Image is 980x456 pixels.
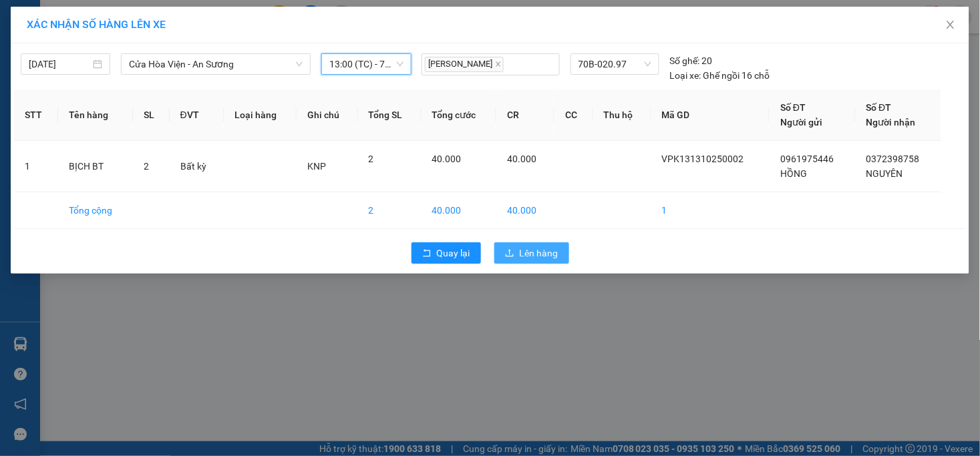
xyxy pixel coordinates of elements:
[14,89,58,141] th: STT
[170,89,224,141] th: ĐVT
[422,248,432,259] span: rollback
[866,117,916,128] span: Người nhận
[425,57,504,72] span: [PERSON_NAME]
[670,53,700,68] span: Số ghế:
[129,54,303,74] span: Cửa Hòa Viện - An Sương
[780,154,834,164] span: 0961975446
[29,57,90,71] input: 13/10/2025
[422,89,496,141] th: Tổng cước
[106,40,184,57] span: 01 Võ Văn Truyện, KP.1, Phường 2
[554,89,593,141] th: CC
[58,89,132,141] th: Tên hàng
[170,141,224,192] td: Bất kỳ
[494,242,569,264] button: uploadLên hàng
[358,89,422,141] th: Tổng SL
[432,154,462,164] span: 40.000
[651,89,770,141] th: Mã GD
[932,7,969,44] button: Close
[520,246,558,260] span: Lên hàng
[144,161,149,172] span: 2
[369,154,374,164] span: 2
[58,192,132,229] td: Tổng cộng
[5,8,64,67] img: logo
[495,61,502,67] span: close
[422,192,496,229] td: 40.000
[412,242,481,264] button: rollbackQuay lại
[507,154,536,164] span: 40.000
[4,86,144,94] span: [PERSON_NAME]:
[579,54,651,74] span: 70B-020.97
[670,68,770,83] div: Ghế ngồi 16 chỗ
[780,168,807,179] span: HỒNG
[106,59,164,67] span: Hotline: 19001152
[945,19,956,30] span: close
[505,248,514,259] span: upload
[496,89,554,141] th: CR
[780,102,806,113] span: Số ĐT
[437,246,470,260] span: Quay lại
[106,21,180,38] span: Bến xe [GEOGRAPHIC_DATA]
[866,102,892,113] span: Số ĐT
[496,192,554,229] td: 40.000
[297,89,358,141] th: Ghi chú
[358,192,422,229] td: 2
[295,60,303,68] span: down
[670,53,713,68] div: 20
[329,54,403,74] span: 13:00 (TC) - 70B-020.97
[29,97,81,105] span: 11:54:46 [DATE]
[4,97,81,105] span: In ngày:
[58,141,132,192] td: BỊCH BT
[662,154,744,164] span: VPK131310250002
[14,141,58,192] td: 1
[224,89,297,141] th: Loại hàng
[780,117,822,128] span: Người gửi
[67,85,144,95] span: VPK131310250002
[866,168,903,179] span: NGUYÊN
[106,7,183,19] strong: ĐỒNG PHƯỚC
[670,68,701,83] span: Loại xe:
[307,161,326,172] span: KNP
[133,89,170,141] th: SL
[593,89,651,141] th: Thu hộ
[36,72,164,83] span: -----------------------------------------
[866,154,920,164] span: 0372398758
[651,192,770,229] td: 1
[27,18,166,31] span: XÁC NHẬN SỐ HÀNG LÊN XE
